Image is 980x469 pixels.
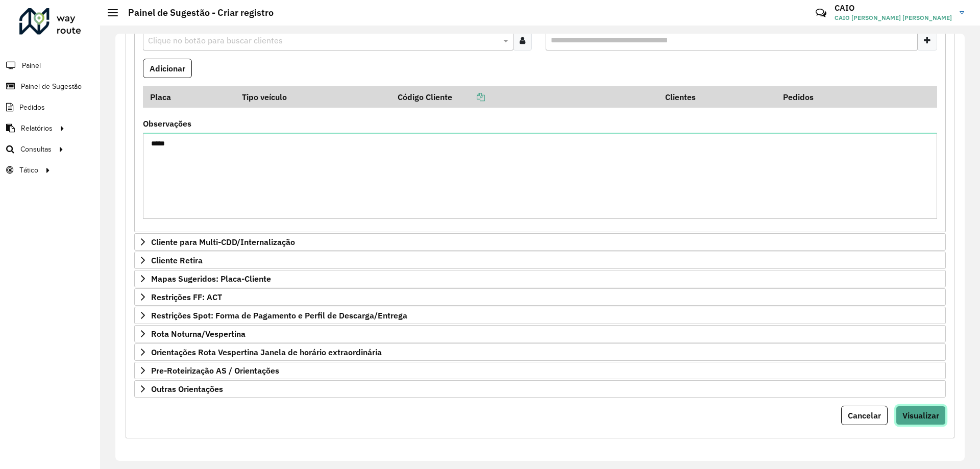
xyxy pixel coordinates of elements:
[902,410,939,421] span: Visualizar
[151,311,407,319] span: Restrições Spot: Forma de Pagamento e Perfil de Descarga/Entrega
[22,60,41,71] span: Painel
[134,362,946,379] a: Pre-Roteirização AS / Orientações
[151,385,223,393] span: Outras Orientações
[134,325,946,342] a: Rota Noturna/Vespertina
[134,380,946,398] a: Outras Orientações
[151,348,382,356] span: Orientações Rota Vespertina Janela de horário extraordinária
[19,165,38,176] span: Tático
[776,86,894,108] th: Pedidos
[134,233,946,251] a: Cliente para Multi-CDD/Internalização
[20,144,52,155] span: Consultas
[151,293,222,301] span: Restrições FF: ACT
[134,288,946,306] a: Restrições FF: ACT
[658,86,776,108] th: Clientes
[143,59,192,78] button: Adicionar
[118,7,274,18] h2: Painel de Sugestão - Criar registro
[134,343,946,361] a: Orientações Rota Vespertina Janela de horário extraordinária
[21,81,82,92] span: Painel de Sugestão
[390,86,658,108] th: Código Cliente
[21,123,53,134] span: Relatórios
[134,307,946,324] a: Restrições Spot: Forma de Pagamento e Perfil de Descarga/Entrega
[143,117,191,130] label: Observações
[19,102,45,113] span: Pedidos
[835,3,952,13] h3: CAIO
[452,92,485,102] a: Copiar
[151,238,295,246] span: Cliente para Multi-CDD/Internalização
[235,86,391,108] th: Tipo veículo
[841,406,888,425] button: Cancelar
[151,330,246,338] span: Rota Noturna/Vespertina
[151,256,203,264] span: Cliente Retira
[896,406,946,425] button: Visualizar
[810,2,832,24] a: Contato Rápido
[151,366,279,375] span: Pre-Roteirização AS / Orientações
[848,410,881,421] span: Cancelar
[835,13,952,22] span: CAIO [PERSON_NAME] [PERSON_NAME]
[134,270,946,287] a: Mapas Sugeridos: Placa-Cliente
[151,275,271,283] span: Mapas Sugeridos: Placa-Cliente
[143,86,235,108] th: Placa
[134,252,946,269] a: Cliente Retira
